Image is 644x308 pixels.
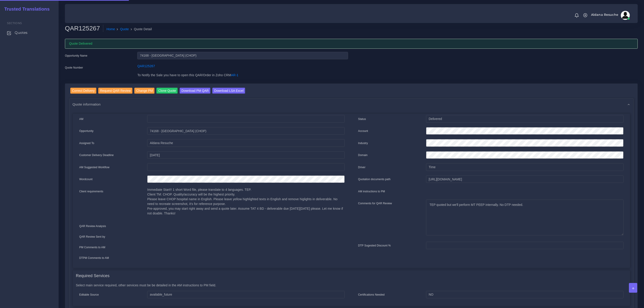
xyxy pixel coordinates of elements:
textarea: TEP quoted but we'll perform MT PEEP internally. No DTP needed. [426,200,623,235]
a: Trusted Translations [1,5,50,13]
input: Request QAR Review [98,88,133,94]
div: To Notify the Sale you have to open this QAR/Order in Zoho CRM [134,73,351,80]
label: Wordcount [79,177,93,181]
h4: Required Services [76,274,110,278]
label: Status [358,117,366,121]
a: QAR125267 [137,64,155,68]
span: Aldana Resuche [591,13,618,16]
a: Quote [120,27,129,32]
label: Industry [358,141,368,145]
label: Editable Source [79,293,99,297]
label: Quotation documents path [358,177,391,181]
label: Domain [358,153,368,157]
label: Quote Number [65,66,83,70]
span: Quote information [73,102,101,107]
input: Download PM QAR [180,88,211,94]
p: Select main service required, other services must be be detailed in the AM instructions to PM field. [76,283,627,288]
label: QAR Review Sent by [79,235,105,239]
label: Account [358,129,368,133]
input: Change PM [134,88,155,94]
a: Quotes [3,28,55,37]
span: Quotes [15,30,28,35]
label: AM Suggested Workflow [79,165,110,169]
h2: QAR125267 [65,25,103,32]
div: Quote Delivered [65,39,638,49]
label: QAR Review Analysis [79,224,106,228]
label: Opportunity [79,129,94,133]
label: Certifications Needed [358,293,385,297]
p: Immediate Start!! 1 short Word file, please translate to 4 languages. TEP. Client TM: CHOP. Quali... [147,187,344,216]
label: PM Comments to AM [79,245,105,249]
label: AM [79,117,83,121]
a: Aldana Resucheavatar [589,11,631,20]
label: DTPM Comments to AM [79,256,109,260]
label: AM instructions to PM [358,189,385,193]
input: Download LSA Excel [212,88,245,94]
label: Opportunity Name [65,54,87,58]
h2: Trusted Translations [1,6,50,12]
a: AR-1 [231,73,238,77]
label: Driver [358,165,366,169]
img: avatar [621,11,630,20]
label: Client requirements [79,189,103,193]
li: Quote Detail [129,27,152,32]
div: Quote information [69,99,633,110]
label: Assigned To [79,141,94,145]
label: DTP Sugested Discount % [358,244,391,248]
label: Customer Delivery Deadline [79,153,114,157]
input: Correct Delivery [70,88,96,94]
input: Clone Quote [156,88,178,94]
input: pm [147,139,344,147]
span: Sections [7,21,22,25]
a: Home [106,27,115,32]
label: Comments for QAR Review [358,201,392,205]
